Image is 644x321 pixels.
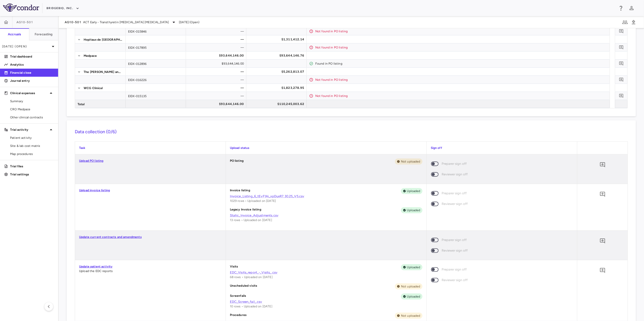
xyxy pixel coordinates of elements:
[35,32,53,37] h6: Forecasting
[405,265,422,270] span: Uploaded
[10,172,54,177] p: Trial settings
[10,152,54,156] span: Map procedures
[600,162,606,168] svg: Add comment
[126,76,186,84] div: EIDX-016226
[3,4,39,12] img: logo-full-BYUhSk78.svg
[598,237,607,245] button: Add comment
[618,28,625,35] button: Add comment
[79,189,110,192] a: Upload invoice listing
[315,92,607,100] div: Not found in PO listing
[230,264,238,270] p: Visits
[251,84,304,92] div: $1,823,278.95
[190,35,244,43] div: —
[126,27,186,35] div: EIDX-015846
[10,107,54,112] span: CRO Medpace
[2,44,50,49] p: [DATE] (Open)
[598,266,607,275] button: Add comment
[10,164,54,169] p: Trial files
[10,127,48,132] p: Trial activity
[10,99,54,103] span: Summary
[84,68,123,76] span: The [PERSON_NAME] and Women’s Hospital, Inc.
[600,268,606,274] svg: Add comment
[442,267,467,272] span: Preparer sign off
[598,190,607,199] button: Add comment
[315,60,607,68] div: Found in PO listing
[78,100,85,108] span: Total
[600,191,606,197] svg: Add comment
[79,265,112,268] a: Update patient activity
[251,100,304,108] div: $110,245,003.62
[618,76,625,83] button: Add comment
[600,238,606,244] svg: Add comment
[179,20,199,24] span: [DATE] (Open)
[251,51,304,60] div: $93,644,146.76
[251,68,304,76] div: $5,262,813.07
[10,144,54,148] span: Site & lab cost matrix
[190,68,244,76] div: —
[190,43,244,51] div: —
[84,52,97,60] span: Medpace
[442,191,467,196] span: Preparer sign off
[10,91,48,95] p: Clinical expenses
[442,172,468,177] span: Reviewer sign off
[399,159,422,164] span: Not uploaded
[84,84,103,92] span: WCG Clinical
[10,70,54,75] p: Financial close
[46,4,79,12] button: BridgeBio, Inc.
[190,76,244,84] div: —
[442,161,467,167] span: Preparer sign off
[230,158,244,165] p: PO listing
[405,294,422,299] span: Uploaded
[251,35,304,43] div: $1,311,412.14
[442,277,468,283] span: Reviewer sign off
[8,32,21,37] h6: Accruals
[230,199,276,203] span: 1029 rows • Uploaded on [DATE]
[75,128,628,135] h6: Data collection (0/6)
[83,20,169,24] span: ACT Early - Transthyretin [MEDICAL_DATA] [MEDICAL_DATA]
[10,136,54,140] span: Patient activity
[230,146,422,150] p: Upload status
[442,237,467,243] span: Preparer sign off
[230,275,273,279] span: 68 rows • Uploaded on [DATE]
[230,283,257,289] p: Unscheduled visits
[84,36,123,44] span: Hopitaux de [GEOGRAPHIC_DATA]
[126,92,186,100] div: EIDX-015135
[230,188,250,194] p: Invoice listing
[598,161,607,169] button: Add comment
[230,194,422,199] a: Invoice_Listing_6_tEvF1Ai_xpDuxR7.30.25_V5.csv
[315,27,607,35] div: Not found in PO listing
[230,270,422,275] a: EDC_Visits_report_-_Visits_.csv
[399,284,422,289] span: Not uploaded
[10,54,54,59] p: Trial dashboard
[79,235,142,239] a: Update current contracts and amendments
[230,207,261,213] p: Legacy Invoice listing
[619,93,624,98] svg: Add comment
[190,92,244,100] div: —
[431,146,573,150] p: Sign off
[618,44,625,51] button: Add comment
[619,61,624,66] svg: Add comment
[190,60,244,68] div: $93,644,146.00
[315,76,607,84] div: Not found in PO listing
[399,313,422,318] span: Not uploaded
[230,305,272,308] span: 10 rows • Uploaded on [DATE]
[126,60,186,67] div: EIDX-012896
[126,43,186,51] div: EIDX-017895
[10,78,54,83] p: Journal entry
[10,115,54,120] span: Other clinical contracts
[79,269,113,273] span: Upload the EDC reports
[190,27,244,35] div: —
[405,189,422,193] span: Uploaded
[65,20,81,24] span: AG10-501
[405,208,422,212] span: Uploaded
[16,20,33,24] span: AG10-501
[230,218,272,222] span: 13 rows • Uploaded on [DATE]
[442,248,468,253] span: Reviewer sign off
[190,100,244,108] div: $93,644,146.00
[619,29,624,34] svg: Add comment
[315,43,607,51] div: Not found in PO listing
[618,92,625,99] button: Add comment
[619,77,624,82] svg: Add comment
[79,146,222,150] p: Task
[230,313,247,319] p: Procedures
